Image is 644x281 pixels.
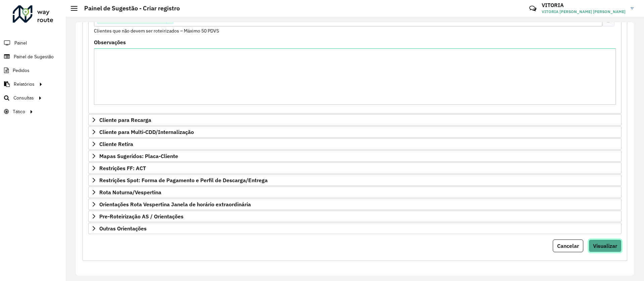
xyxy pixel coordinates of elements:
[593,242,617,249] span: Visualizar
[94,28,219,34] small: Clientes que não devem ser roteirizados – Máximo 50 PDVS
[99,190,161,195] span: Rota Noturna/Vespertina
[526,1,540,16] a: Contato Rápido
[99,202,251,207] span: Orientações Rota Vespertina Janela de horário extraordinária
[99,178,268,183] span: Restrições Spot: Forma de Pagamento e Perfil de Descarga/Entrega
[88,150,622,162] a: Mapas Sugeridos: Placa-Cliente
[99,214,183,219] span: Pre-Roteirização AS / Orientações
[14,40,27,47] span: Painel
[88,223,622,234] a: Outras Orientações
[99,165,146,171] span: Restrições FF: ACT
[99,226,147,231] span: Outras Orientações
[553,239,583,252] button: Cancelar
[14,53,54,60] span: Painel de Sugestão
[88,187,622,198] a: Rota Noturna/Vespertina
[13,94,34,101] span: Consultas
[13,108,25,115] span: Tático
[88,138,622,150] a: Cliente Retira
[589,239,622,252] button: Visualizar
[14,81,35,88] span: Relatórios
[99,153,178,159] span: Mapas Sugeridos: Placa-Cliente
[88,126,622,138] a: Cliente para Multi-CDD/Internalização
[88,174,622,186] a: Restrições Spot: Forma de Pagamento e Perfil de Descarga/Entrega
[557,242,579,249] span: Cancelar
[13,67,30,74] span: Pedidos
[94,38,126,46] label: Observações
[542,9,626,15] span: VITORIA [PERSON_NAME] [PERSON_NAME]
[88,211,622,222] a: Pre-Roteirização AS / Orientações
[99,129,194,135] span: Cliente para Multi-CDD/Internalização
[99,141,133,147] span: Cliente Retira
[77,5,180,12] h2: Painel de Sugestão - Criar registro
[542,2,626,8] h3: VITORIA
[88,199,622,210] a: Orientações Rota Vespertina Janela de horário extraordinária
[88,114,622,126] a: Cliente para Recarga
[99,117,151,123] span: Cliente para Recarga
[88,162,622,174] a: Restrições FF: ACT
